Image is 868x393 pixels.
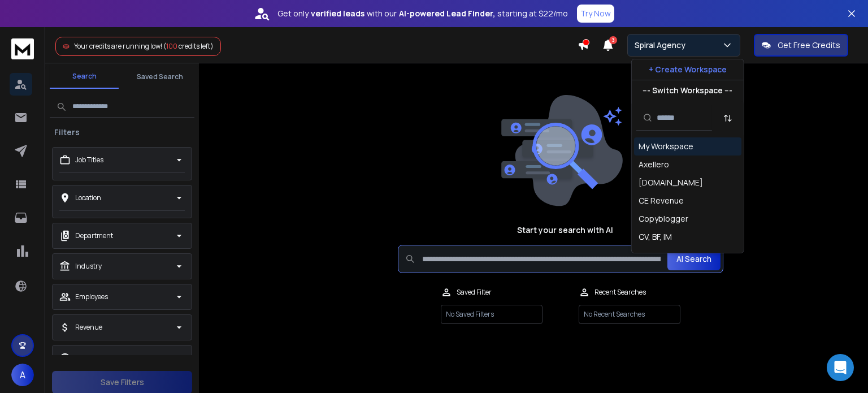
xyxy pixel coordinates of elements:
[609,36,617,44] span: 3
[75,262,102,271] p: Industry
[635,40,690,51] p: Spiral Agency
[717,107,739,129] button: Sort by Sort A-Z
[399,8,495,19] strong: AI-powered Lead Finder,
[639,141,693,152] div: My Workspace
[11,364,34,386] button: A
[580,8,611,19] p: Try Now
[639,213,688,224] div: Copyblogger
[778,40,840,51] p: Get Free Credits
[163,41,214,51] span: ( credits left)
[827,354,854,381] div: Open Intercom Messenger
[166,41,177,51] span: 100
[50,65,119,89] button: Search
[639,159,669,170] div: Axellero
[75,156,103,165] p: Job Titles
[577,5,614,23] button: Try Now
[125,66,194,88] button: Saved Search
[75,292,108,301] p: Employees
[579,305,680,324] p: No Recent Searches
[667,248,721,270] button: AI Search
[75,231,113,240] p: Department
[75,193,101,202] p: Location
[639,231,672,243] div: CV, BF, IM
[639,195,684,206] div: CE Revenue
[639,177,703,188] div: [DOMAIN_NAME]
[643,85,732,96] p: --- Switch Workspace ---
[50,127,84,138] h3: Filters
[754,34,848,57] button: Get Free Credits
[75,323,102,332] p: Revenue
[498,95,623,206] img: image
[632,59,744,80] button: + Create Workspace
[311,8,364,19] strong: verified leads
[457,288,492,297] p: Saved Filter
[277,8,568,19] p: Get only with our starting at $22/mo
[639,249,672,261] div: Cynethiq
[441,305,542,324] p: No Saved Filters
[74,41,162,51] span: Your credits are running low!
[75,353,103,362] p: Domains
[649,64,727,75] p: + Create Workspace
[594,288,646,297] p: Recent Searches
[11,38,34,59] img: logo
[517,224,613,236] h1: Start your search with AI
